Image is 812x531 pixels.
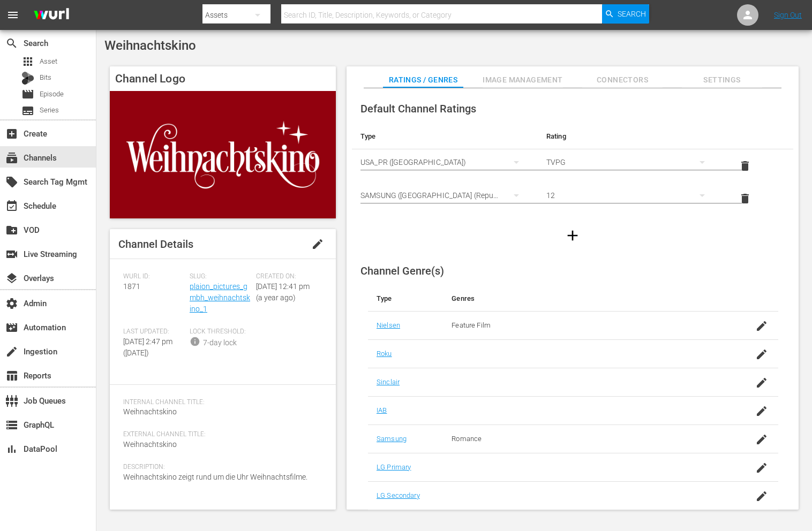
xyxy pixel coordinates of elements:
a: LG Secondary [377,491,420,499]
div: SAMSUNG ([GEOGRAPHIC_DATA] (Republic of)) [360,180,529,210]
span: Weihnachtskino [123,440,177,449]
span: Search [5,37,18,50]
span: External Channel Title: [123,430,317,439]
span: Search [618,4,646,24]
span: Series [40,105,59,116]
span: Lock Threshold: [190,328,251,336]
span: Settings [682,73,762,87]
span: Bits [40,72,51,83]
span: Image Management [483,73,563,87]
span: Wurl ID: [123,272,184,281]
span: VOD [5,224,18,237]
img: ans4CAIJ8jUAAAAAAAAAAAAAAAAAAAAAAAAgQb4GAAAAAAAAAAAAAAAAAAAAAAAAJMjXAAAAAAAAAAAAAAAAAAAAAAAAgAT5G... [26,3,77,28]
th: Type [352,124,538,149]
a: Sign Out [774,11,802,19]
div: USA_PR ([GEOGRAPHIC_DATA]) [360,147,529,177]
span: Episode [40,89,64,100]
a: Sinclair [377,378,400,386]
span: Channel Details [118,238,193,251]
span: Last Updated: [123,328,184,336]
a: LG Primary [377,463,411,471]
th: Genres [443,286,734,312]
span: Channel Genre(s) [360,264,444,277]
a: plaion_pictures_gmbh_weihnachtskino_1 [190,282,250,313]
img: Weihnachtskino [110,91,336,218]
span: Admin [5,297,18,310]
span: GraphQL [5,419,18,431]
a: IAB [377,406,387,414]
span: Series [21,104,34,117]
span: Description: [123,463,317,472]
span: DataPool [5,443,18,456]
span: Automation [5,321,18,334]
button: edit [305,231,330,257]
span: [DATE] 12:41 pm (a year ago) [256,282,310,302]
span: Weihnachtskino zeigt rund um die Uhr Weihnachtsfilme. [123,473,307,481]
span: Episode [21,88,34,101]
a: Samsung [377,435,407,443]
div: 12 [546,180,715,210]
a: Nielsen [377,321,400,329]
span: Overlays [5,272,18,285]
span: Created On: [256,272,317,281]
table: simple table [352,124,793,215]
span: Default Channel Ratings [360,102,476,115]
span: delete [739,192,751,205]
span: Channels [5,151,18,164]
span: [DATE] 2:47 pm ([DATE]) [123,337,172,357]
span: 1871 [123,282,140,291]
span: Internal Channel Title: [123,398,317,407]
div: TVPG [546,147,715,177]
button: Search [602,4,649,24]
span: delete [739,160,751,172]
th: Type [368,286,443,312]
span: Live Streaming [5,248,18,261]
div: Bits [21,72,34,85]
th: Rating [538,124,724,149]
span: Slug: [190,272,251,281]
span: Ingestion [5,345,18,358]
span: menu [6,9,19,21]
span: info [190,336,200,347]
span: Reports [5,369,18,382]
a: Roku [377,350,392,358]
span: Weihnachtskino [123,407,177,416]
span: Job Queues [5,395,18,407]
span: Ratings / Genres [383,73,463,87]
span: Schedule [5,200,18,213]
span: Search Tag Mgmt [5,176,18,188]
span: Create [5,127,18,140]
span: edit [311,238,324,251]
span: Asset [21,55,34,68]
div: 7-day lock [203,337,237,348]
h4: Channel Logo [110,66,336,91]
span: Connectors [582,73,663,87]
button: delete [732,153,758,179]
span: Asset [40,56,57,67]
span: Weihnachtskino [104,38,196,53]
button: delete [732,186,758,211]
